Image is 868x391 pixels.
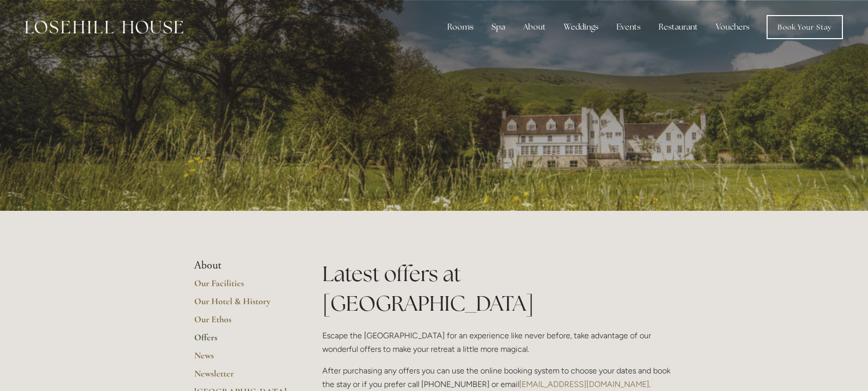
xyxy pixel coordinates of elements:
[25,21,183,34] img: Losehill House
[194,314,290,332] a: Our Ethos
[194,350,290,368] a: News
[194,332,290,350] a: Offers
[194,278,290,296] a: Our Facilities
[322,329,674,356] p: Escape the [GEOGRAPHIC_DATA] for an experience like never before, take advantage of our wonderful...
[322,259,674,318] h1: Latest offers at [GEOGRAPHIC_DATA]
[519,379,649,389] a: [EMAIL_ADDRESS][DOMAIN_NAME]
[194,296,290,314] a: Our Hotel & History
[194,259,290,272] li: About
[767,15,843,39] a: Book Your Stay
[439,17,481,37] div: Rooms
[483,17,513,37] div: Spa
[608,17,649,37] div: Events
[556,17,606,37] div: Weddings
[515,17,554,37] div: About
[651,17,706,37] div: Restaurant
[194,368,290,386] a: Newsletter
[708,17,758,37] a: Vouchers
